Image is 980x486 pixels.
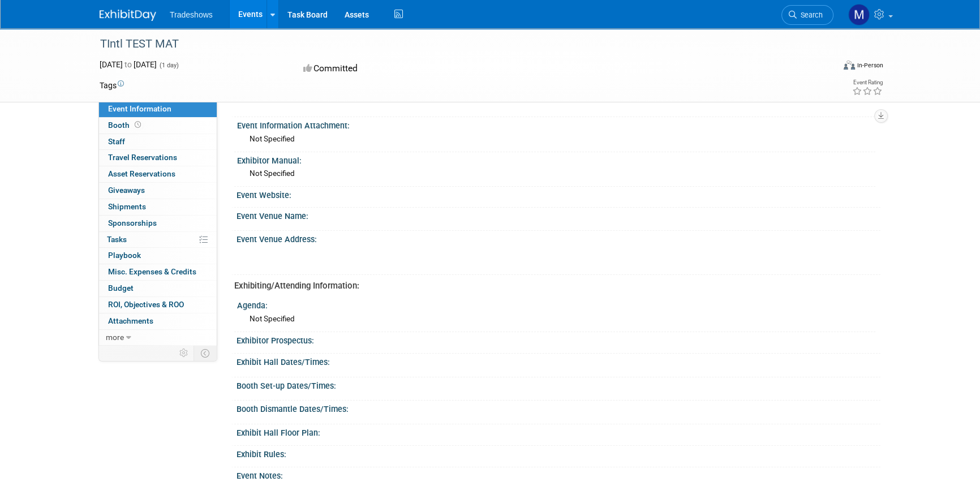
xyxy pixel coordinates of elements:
[108,283,134,293] span: Budget
[99,330,217,346] a: more
[108,267,196,276] span: Misc. Expenses & Credits
[848,4,870,25] img: matty low
[174,346,194,360] td: Personalize Event Tab Strip
[857,61,883,70] div: In-Person
[237,208,880,222] div: Event Venue Name:
[99,134,217,150] a: Staff
[797,11,823,19] span: Search
[237,401,880,415] div: Booth Dismantle Dates/Times:
[99,183,217,199] a: Giveaways
[237,332,880,346] div: Exhibitor Prospectus:
[106,333,124,342] span: more
[99,281,217,296] a: Budget
[237,231,880,245] div: Event Venue Address:
[237,354,880,368] div: Exhibit Hall Dates/Times:
[108,104,171,113] span: Event Information
[158,62,179,69] span: (1 day)
[300,59,550,79] div: Committed
[99,216,217,231] a: Sponsorships
[99,248,217,264] a: Playbook
[108,218,157,227] span: Sponsorships
[99,150,217,166] a: Travel Reservations
[108,169,175,178] span: Asset Reservations
[844,61,855,70] img: Format-Inperson.png
[170,10,213,19] span: Tradeshows
[108,202,146,211] span: Shipments
[99,199,217,215] a: Shipments
[99,297,217,313] a: ROI, Objectives & ROO
[237,152,875,166] div: Exhibitor Manual:
[250,168,871,179] div: Not Specified
[99,264,217,280] a: Misc. Expenses & Credits
[107,235,127,244] span: Tasks
[100,80,124,91] td: Tags
[100,10,156,21] img: ExhibitDay
[99,166,217,182] a: Asset Reservations
[108,186,145,195] span: Giveaways
[237,467,880,481] div: Event Notes:
[237,377,880,392] div: Booth Set-up Dates/Times:
[108,153,177,162] span: Travel Reservations
[96,34,816,54] div: TIntl TEST MAT
[123,60,134,69] span: to
[781,5,833,25] a: Search
[108,300,184,309] span: ROI, Objectives & ROO
[237,117,875,131] div: Event Information Attachment:
[250,313,871,324] div: Not Specified
[250,134,871,144] div: Not Specified
[852,80,883,85] div: Event Rating
[108,316,153,325] span: Attachments
[99,101,217,117] a: Event Information
[132,121,143,129] span: Booth not reserved yet
[237,446,880,460] div: Exhibit Rules:
[234,280,872,292] div: Exhibiting/Attending Information:
[237,424,880,438] div: Exhibit Hall Floor Plan:
[108,121,143,130] span: Booth
[108,251,141,260] span: Playbook
[99,313,217,329] a: Attachments
[99,232,217,248] a: Tasks
[237,187,880,201] div: Event Website:
[100,60,157,69] span: [DATE] [DATE]
[237,297,875,311] div: Agenda:
[99,118,217,134] a: Booth
[767,59,883,76] div: Event Format
[108,137,125,146] span: Staff
[194,346,217,360] td: Toggle Event Tabs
